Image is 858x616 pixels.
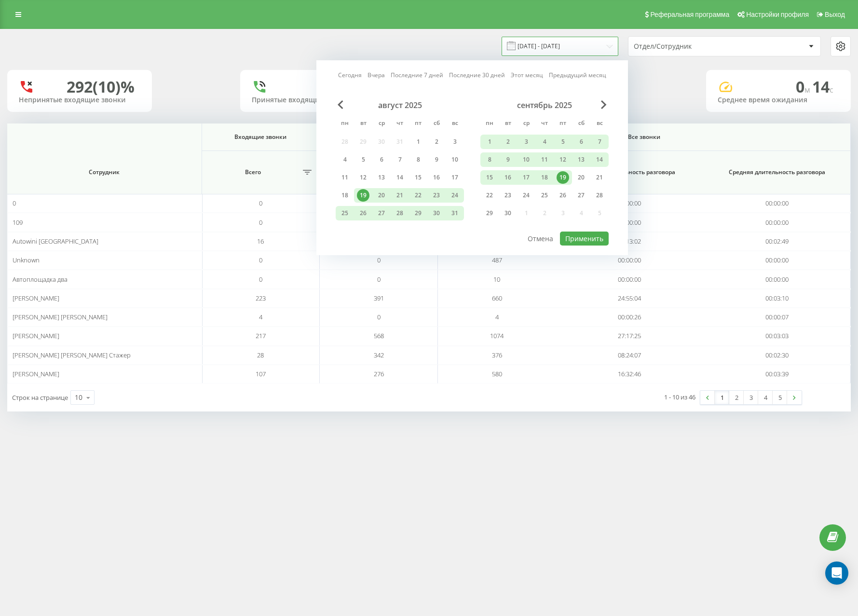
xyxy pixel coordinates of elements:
div: 15 [483,171,496,184]
span: 0 [259,275,262,284]
div: Непринятые входящие звонки [19,96,140,104]
td: 24:55:04 [556,289,703,308]
div: 14 [593,153,606,166]
div: вс 17 авг. 2025 г. [446,170,464,185]
div: пн 15 сент. 2025 г. [480,170,499,185]
div: вс 10 авг. 2025 г. [446,152,464,167]
div: сб 23 авг. 2025 г. [427,188,446,203]
td: 00:00:00 [703,213,851,232]
abbr: суббота [429,117,444,131]
div: пт 5 сент. 2025 г. [554,135,572,149]
abbr: среда [374,117,389,131]
span: Общая длительность разговора [568,168,692,176]
div: пт 29 авг. 2025 г. [409,206,427,220]
div: Принятые входящие звонки [252,96,373,104]
div: 22 [483,189,496,202]
div: сб 2 авг. 2025 г. [427,135,446,149]
div: сб 20 сент. 2025 г. [572,170,590,185]
div: 17 [449,171,461,184]
div: чт 7 авг. 2025 г. [391,152,409,167]
td: 27:17:25 [556,327,703,345]
div: 23 [502,189,514,202]
div: 18 [538,171,551,184]
div: август 2025 [336,100,464,110]
td: 16:32:46 [556,365,703,383]
div: 1 - 10 из 46 [664,392,695,402]
span: Настройки профиля [746,11,809,18]
td: 00:00:00 [703,194,851,213]
span: 4 [259,313,262,321]
div: пн 18 авг. 2025 г. [336,188,354,203]
span: 107 [256,370,266,378]
div: вс 21 сент. 2025 г. [590,170,609,185]
td: 00:03:10 [703,289,851,308]
div: вс 24 авг. 2025 г. [446,188,464,203]
a: 3 [744,391,758,404]
div: 25 [339,207,351,219]
abbr: суббота [574,117,588,131]
div: 3 [520,136,532,148]
span: 391 [374,294,384,302]
div: 31 [449,207,461,219]
div: 2 [430,136,443,148]
div: 18 [339,189,351,202]
div: 19 [357,189,369,202]
div: сб 30 авг. 2025 г. [427,206,446,220]
div: 5 [357,153,369,166]
div: 24 [520,189,532,202]
abbr: вторник [356,117,370,131]
div: сб 9 авг. 2025 г. [427,152,446,167]
span: 0 [259,256,262,264]
span: 0 [377,313,381,321]
div: пт 1 авг. 2025 г. [409,135,427,149]
div: 16 [430,171,443,184]
div: пн 4 авг. 2025 г. [336,152,354,167]
span: Сотрудник [21,168,187,176]
span: 568 [374,331,384,340]
div: пт 19 сент. 2025 г. [554,170,572,185]
span: Previous Month [338,100,343,109]
span: [PERSON_NAME] [PERSON_NAME] Стажер [13,351,131,359]
div: 22 [412,189,424,202]
div: 4 [339,153,351,166]
div: 30 [502,207,514,219]
td: 00:02:49 [703,232,851,251]
div: ср 24 сент. 2025 г. [517,188,535,203]
span: [PERSON_NAME] [PERSON_NAME] [13,313,108,321]
span: 342 [374,351,384,359]
div: 9 [430,153,443,166]
a: Этот месяц [511,70,543,80]
span: Средняя длительность разговора [715,168,838,176]
div: пт 12 сент. 2025 г. [554,152,572,167]
div: 292 (10)% [67,78,135,96]
div: чт 25 сент. 2025 г. [535,188,554,203]
div: сб 13 сент. 2025 г. [572,152,590,167]
div: 27 [375,207,388,219]
div: Отдел/Сотрудник [634,42,749,51]
div: 3 [449,136,461,148]
a: 2 [729,391,744,404]
div: ср 3 сент. 2025 г. [517,135,535,149]
div: 25 [538,189,551,202]
a: Предыдущий месяц [549,70,606,80]
abbr: воскресенье [592,117,607,131]
div: вт 16 сент. 2025 г. [499,170,517,185]
span: Строк на странице [12,393,68,402]
div: пн 25 авг. 2025 г. [336,206,354,220]
div: пн 8 сент. 2025 г. [480,152,499,167]
span: 487 [492,256,502,264]
span: 0 [259,218,262,227]
abbr: вторник [501,117,515,131]
span: 16 [257,237,264,246]
div: ср 6 авг. 2025 г. [372,152,391,167]
div: 29 [483,207,496,219]
td: 00:03:39 [703,365,851,383]
span: 660 [492,294,502,302]
span: Входящие звонки [212,133,309,141]
span: 14 [812,76,833,97]
td: 00:00:00 [703,270,851,288]
abbr: пятница [556,117,570,131]
a: 4 [758,391,773,404]
div: 29 [412,207,424,219]
div: чт 18 сент. 2025 г. [535,170,554,185]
